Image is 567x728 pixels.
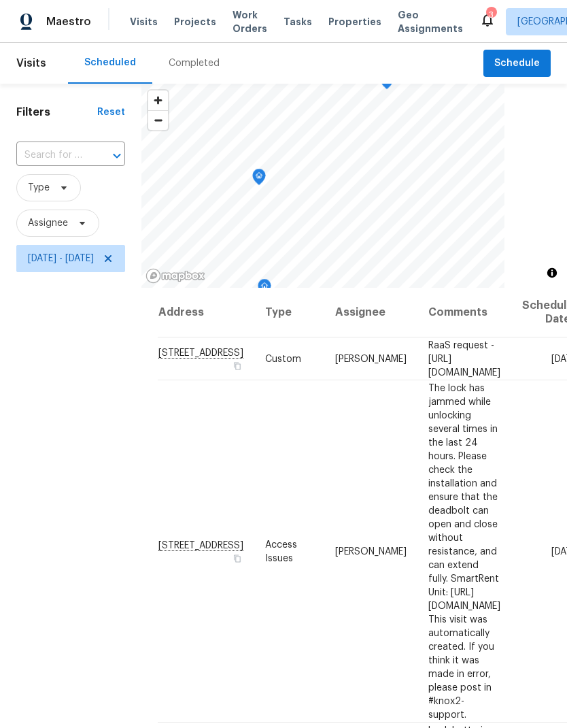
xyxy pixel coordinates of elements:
span: Properties [328,15,381,29]
th: Address [158,288,254,337]
div: 3 [486,8,496,22]
div: Map marker [258,279,271,300]
span: Custom [265,354,301,363]
th: Comments [417,288,511,337]
th: Assignee [324,288,417,337]
span: [PERSON_NAME] [335,546,407,556]
th: Type [254,288,324,337]
button: Zoom in [148,90,168,110]
button: Copy Address [231,359,243,371]
span: Geo Assignments [398,8,463,35]
span: The lock has jammed while unlocking several times in the last 24 hours. Please check the installa... [428,383,500,719]
span: Access Issues [265,540,297,563]
div: Reset [97,105,125,119]
span: [DATE] - [DATE] [28,252,94,265]
button: Schedule [483,50,551,78]
div: Completed [169,56,220,70]
span: Work Orders [233,8,267,35]
button: Copy Address [231,552,243,564]
div: Scheduled [84,56,136,69]
span: Projects [174,15,216,29]
button: Open [107,146,126,165]
button: Zoom out [148,110,168,130]
span: [PERSON_NAME] [335,354,407,363]
div: Map marker [252,169,266,190]
span: Tasks [283,17,312,27]
span: Type [28,181,50,195]
a: Mapbox homepage [145,268,205,284]
span: Assignee [28,216,68,230]
canvas: Map [141,84,504,288]
button: Toggle attribution [544,265,560,281]
span: Schedule [494,55,540,72]
span: Zoom out [148,111,168,130]
span: Visits [130,15,158,29]
span: Visits [16,48,46,78]
span: Maestro [46,15,91,29]
span: Toggle attribution [548,265,556,280]
span: RaaS request - [URL][DOMAIN_NAME] [428,340,500,377]
h1: Filters [16,105,97,119]
input: Search for an address... [16,145,87,166]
